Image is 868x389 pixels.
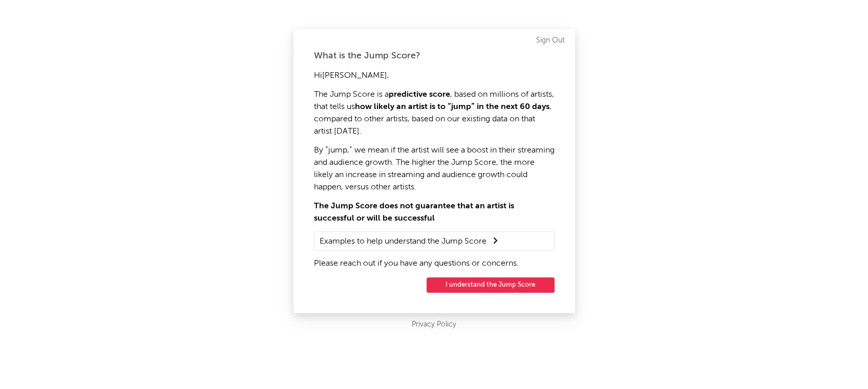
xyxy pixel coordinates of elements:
[314,202,514,223] strong: The Jump Score does not guarantee that an artist is successful or will be successful
[355,103,549,111] strong: how likely an artist is to “jump” in the next 60 days
[314,50,555,62] div: What is the Jump Score?
[536,34,565,47] a: Sign Out
[389,91,450,99] strong: predictive score
[427,277,555,293] button: I understand the Jump Score
[314,144,555,193] p: By “jump,” we mean if the artist will see a boost in their streaming and audience growth. The hig...
[314,70,555,82] p: Hi [PERSON_NAME] ,
[314,257,555,270] p: Please reach out if you have any questions or concerns.
[314,89,555,138] p: The Jump Score is a , based on millions of artists, that tells us , compared to other artists, ba...
[412,318,456,331] a: Privacy Policy
[320,234,549,248] summary: Examples to help understand the Jump Score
